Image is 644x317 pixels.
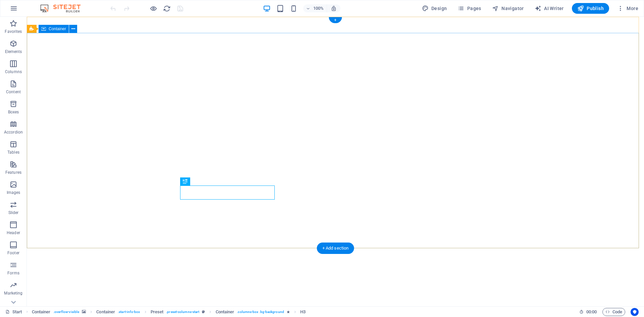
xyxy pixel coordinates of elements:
[419,3,450,14] div: Design (Ctrl+Alt+Y)
[631,308,639,316] button: Usercentrics
[7,270,19,276] p: Forms
[163,4,171,12] button: reload
[535,5,564,12] span: AI Writer
[4,290,22,296] p: Marketing
[317,243,354,254] div: + Add section
[49,27,66,31] span: Container
[586,308,597,316] span: 00 00
[455,3,484,14] button: Pages
[39,4,89,12] img: Editor Logo
[237,308,284,316] span: . columns-box .bg-background
[5,69,22,74] p: Columns
[151,308,164,316] span: Click to select. Double-click to edit
[4,129,23,135] p: Accordion
[149,4,157,12] button: Click here to leave preview mode and continue editing
[300,308,306,316] span: Click to select. Double-click to edit
[532,3,567,14] button: AI Writer
[605,308,622,316] span: Code
[96,308,115,316] span: Click to select. Double-click to edit
[492,5,524,12] span: Navigator
[617,5,638,12] span: More
[216,308,234,316] span: Click to select. Double-click to edit
[82,310,86,314] i: This element contains a background
[5,49,22,54] p: Elements
[6,89,21,95] p: Content
[602,308,625,316] button: Code
[5,170,21,175] p: Features
[303,4,327,12] button: 100%
[8,109,19,115] p: Boxes
[32,308,306,316] nav: breadcrumb
[313,4,324,12] h6: 100%
[166,308,199,316] span: . preset-columns-start
[8,210,19,215] p: Slider
[7,230,20,235] p: Header
[163,5,171,12] i: Reload page
[53,308,79,316] span: . overflow-visible
[32,308,51,316] span: Click to select. Double-click to edit
[5,29,22,34] p: Favorites
[7,190,20,195] p: Images
[419,3,450,14] button: Design
[614,3,641,14] button: More
[577,5,604,12] span: Publish
[7,250,19,256] p: Footer
[5,308,22,316] a: Click to cancel selection. Double-click to open Pages
[591,309,592,314] span: :
[458,5,481,12] span: Pages
[331,5,337,11] i: On resize automatically adjust zoom level to fit chosen device.
[579,308,597,316] h6: Session time
[329,17,342,23] div: +
[202,310,205,314] i: This element is a customizable preset
[118,308,140,316] span: . start-info-box
[287,310,290,314] i: Element contains an animation
[422,5,447,12] span: Design
[572,3,609,14] button: Publish
[7,150,19,155] p: Tables
[489,3,527,14] button: Navigator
